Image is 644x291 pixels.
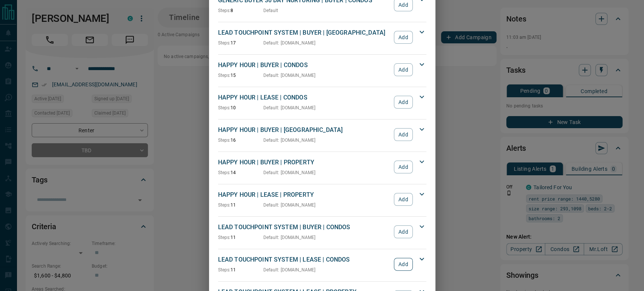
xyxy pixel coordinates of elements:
[218,156,426,178] div: HAPPY HOUR | BUYER | PROPERTYSteps:14Default: [DOMAIN_NAME]Add
[263,266,316,273] p: Default : [DOMAIN_NAME]
[218,61,390,70] p: HAPPY HOUR | BUYER | CONDOS
[394,31,412,44] button: Add
[218,202,231,208] span: Steps:
[218,138,231,143] span: Steps:
[218,7,263,14] p: 8
[394,96,412,109] button: Add
[218,27,426,48] div: LEAD TOUCHPOINT SYSTEM | BUYER | [GEOGRAPHIC_DATA]Steps:17Default: [DOMAIN_NAME]Add
[218,104,263,111] p: 10
[218,267,231,273] span: Steps:
[218,40,263,46] p: 17
[218,126,390,135] p: HAPPY HOUR | BUYER | [GEOGRAPHIC_DATA]
[218,93,390,102] p: HAPPY HOUR | LEASE | CONDOS
[394,258,412,271] button: Add
[218,234,263,241] p: 11
[218,28,390,37] p: LEAD TOUCHPOINT SYSTEM | BUYER | [GEOGRAPHIC_DATA]
[218,72,263,79] p: 15
[218,169,263,176] p: 14
[394,128,412,141] button: Add
[218,137,263,144] p: 16
[218,8,231,13] span: Steps:
[394,161,412,173] button: Add
[218,124,426,145] div: HAPPY HOUR | BUYER | [GEOGRAPHIC_DATA]Steps:16Default: [DOMAIN_NAME]Add
[218,221,426,242] div: LEAD TOUCHPOINT SYSTEM | BUYER | CONDOSSteps:11Default: [DOMAIN_NAME]Add
[218,189,426,210] div: HAPPY HOUR | LEASE | PROPERTYSteps:11Default: [DOMAIN_NAME]Add
[218,235,231,240] span: Steps:
[218,158,390,167] p: HAPPY HOUR | BUYER | PROPERTY
[218,202,263,208] p: 11
[218,59,426,80] div: HAPPY HOUR | BUYER | CONDOSSteps:15Default: [DOMAIN_NAME]Add
[218,170,231,175] span: Steps:
[394,193,412,206] button: Add
[394,63,412,76] button: Add
[218,73,231,78] span: Steps:
[263,137,316,144] p: Default : [DOMAIN_NAME]
[263,40,316,46] p: Default : [DOMAIN_NAME]
[218,190,390,199] p: HAPPY HOUR | LEASE | PROPERTY
[218,254,426,275] div: LEAD TOUCHPOINT SYSTEM | LEASE | CONDOSSteps:11Default: [DOMAIN_NAME]Add
[218,223,390,232] p: LEAD TOUCHPOINT SYSTEM | BUYER | CONDOS
[263,72,316,79] p: Default : [DOMAIN_NAME]
[394,225,412,238] button: Add
[218,105,231,110] span: Steps:
[263,169,316,176] p: Default : [DOMAIN_NAME]
[218,40,231,46] span: Steps:
[218,92,426,113] div: HAPPY HOUR | LEASE | CONDOSSteps:10Default: [DOMAIN_NAME]Add
[263,7,278,14] p: Default
[263,202,316,208] p: Default : [DOMAIN_NAME]
[263,104,316,111] p: Default : [DOMAIN_NAME]
[263,234,316,241] p: Default : [DOMAIN_NAME]
[218,266,263,273] p: 11
[218,255,390,264] p: LEAD TOUCHPOINT SYSTEM | LEASE | CONDOS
